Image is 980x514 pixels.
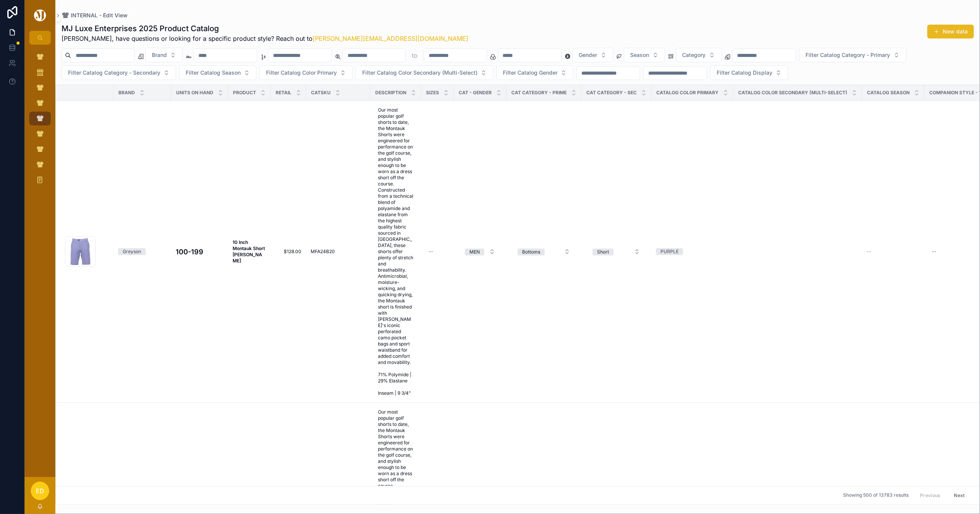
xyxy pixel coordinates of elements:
span: ED [36,486,44,496]
span: Season [631,51,649,59]
a: -- [867,249,920,255]
span: Filter Catalog Color Secondary (Multi-Select) [362,69,478,77]
p: to [412,51,418,60]
button: Select Button [459,245,501,259]
button: Select Button [586,245,646,259]
button: Select Button [356,65,493,80]
a: MFA24B20 [311,249,366,255]
button: Select Button [676,48,722,62]
span: Product [233,90,256,96]
button: Select Button [62,65,176,80]
div: -- [932,249,937,255]
div: scrollable content [25,45,55,197]
div: -- [429,249,433,255]
span: Units On Hand [176,90,213,96]
a: 10 Inch Montauk Short [PERSON_NAME] [233,239,266,264]
span: Catalog Season [867,90,910,96]
a: Select Button [586,244,647,259]
div: Greyson [123,248,141,255]
span: Filter Catalog Display [717,69,772,77]
a: -- [426,245,449,258]
button: Select Button [511,245,576,259]
button: Select Button [624,48,665,62]
a: $128.00 [275,249,301,255]
span: Brand [152,51,167,59]
a: Greyson [118,248,166,255]
button: Select Button [799,48,906,62]
a: Our most popular golf shorts to date, the Montauk Shorts were engineered for performance on the g... [375,104,416,399]
span: CAT - GENDER [459,90,492,96]
span: Brand [118,90,135,96]
button: New data [927,25,974,38]
span: -- [867,249,871,255]
h1: MJ Luxe Enterprises 2025 Product Catalog [62,23,468,34]
span: Showing 500 of 13783 results [843,492,908,499]
span: [PERSON_NAME], have questions or looking for a specific product style? Reach out to [62,34,468,43]
span: Filter Catalog Category - Primary [806,51,890,59]
button: Select Button [496,65,573,80]
span: Description [375,90,406,96]
span: Category [682,51,706,59]
a: Select Button [511,244,577,259]
span: MFA24B20 [311,249,335,255]
a: Select Button [458,244,502,259]
button: Select Button [710,65,788,80]
a: INTERNAL - Edit View [62,12,128,19]
button: Select Button [260,65,353,80]
span: Gender [579,51,597,59]
span: SIZES [426,90,439,96]
span: INTERNAL - Edit View [71,12,128,19]
button: Select Button [179,65,256,80]
span: Retail [276,90,291,96]
span: Our most popular golf shorts to date, the Montauk Shorts were engineered for performance on the g... [378,107,413,396]
span: Filter Catalog Season [186,69,241,77]
div: Short [597,249,609,255]
span: Catalog Color Primary [656,90,719,96]
span: Filter Catalog Color Primary [266,69,337,77]
span: Filter Catalog Category - Secondary [68,69,160,77]
div: MEN [469,249,480,255]
span: Catalog Color Secondary (Multi-Select) [738,90,847,96]
strong: 10 Inch Montauk Short [PERSON_NAME] [233,239,266,264]
span: CATSKU [311,90,331,96]
button: Select Button [145,48,183,62]
span: CAT CATEGORY - PRIME [511,90,567,96]
div: PURPLE [661,248,679,255]
button: Select Button [572,48,613,62]
img: App logo [33,9,47,22]
a: [PERSON_NAME][EMAIL_ADDRESS][DOMAIN_NAME] [313,35,468,42]
span: CAT CATEGORY - SEC [586,90,637,96]
button: Next [949,489,970,501]
a: PURPLE [656,248,729,255]
button: Unselect SHORT [592,248,614,255]
span: Filter Catalog Gender [503,69,557,77]
button: Unselect BOTTOMS [517,248,545,255]
div: Bottoms [522,249,540,255]
a: 100-199 [176,247,223,257]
